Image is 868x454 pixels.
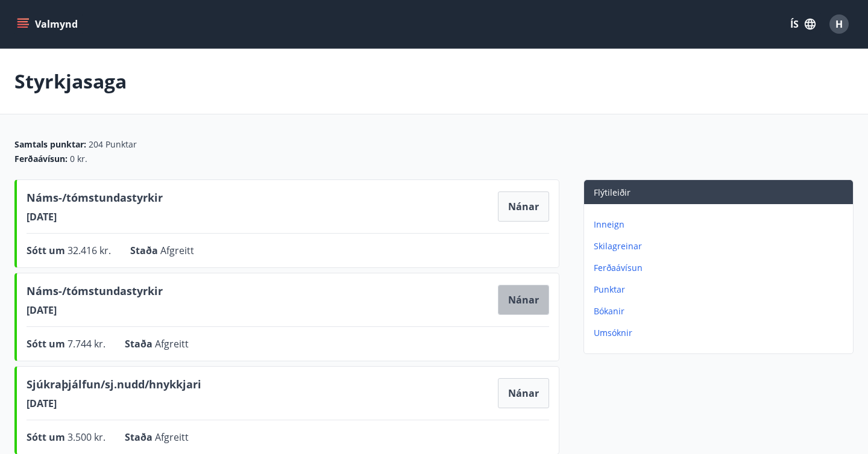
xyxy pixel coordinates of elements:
p: Inneign [594,219,848,231]
span: Afgreitt [155,337,189,350]
span: 204 Punktar [89,138,137,151]
span: [DATE] [27,303,163,317]
span: Samtals punktar : [14,138,86,151]
span: [DATE] [27,210,163,223]
span: 7.744 kr. [68,337,105,350]
span: H [835,17,843,31]
button: Nánar [498,378,549,408]
p: Punktar [594,284,848,296]
span: Náms-/tómstundastyrkir [27,190,163,210]
p: Styrkjasaga [14,68,127,95]
span: 0 kr. [70,153,87,165]
button: H [825,10,854,39]
p: Umsóknir [594,327,848,339]
span: Sótt um [27,244,68,257]
span: Staða [125,431,155,444]
span: 3.500 kr. [68,431,105,444]
p: Bókanir [594,305,848,317]
span: Afgreitt [155,431,189,444]
span: 32.416 kr. [68,244,111,257]
span: Staða [125,337,155,350]
span: Sótt um [27,337,68,350]
span: Sjúkraþjálfun/sj.nudd/hnykkjari [27,376,201,397]
button: Nánar [498,191,549,222]
button: ÍS [784,13,822,35]
p: Ferðaávísun [594,262,848,274]
span: [DATE] [27,397,201,410]
span: Sótt um [27,431,68,444]
span: Flýtileiðir [594,187,631,198]
span: Náms-/tómstundastyrkir [27,283,163,303]
p: Skilagreinar [594,240,848,252]
span: Staða [130,244,160,257]
button: Nánar [498,285,549,315]
span: Afgreitt [160,244,194,257]
span: Ferðaávísun : [14,153,68,165]
button: menu [14,13,83,35]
